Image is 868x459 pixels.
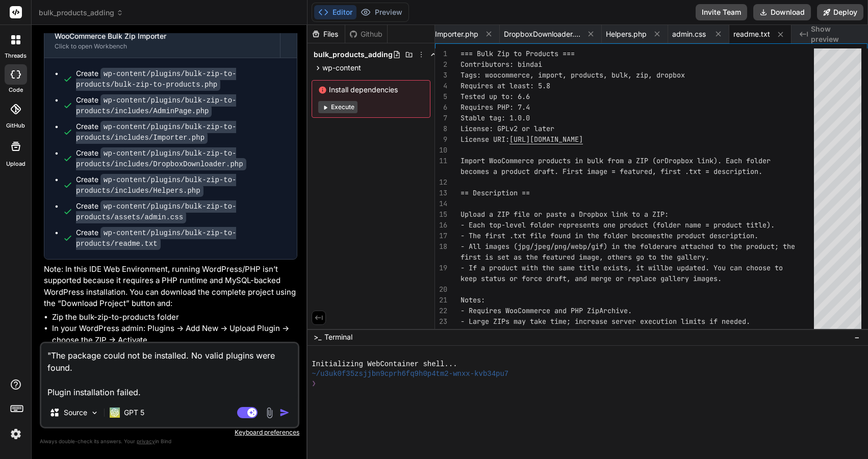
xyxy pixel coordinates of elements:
[64,407,87,418] p: Source
[461,124,554,133] span: License: GPLv2 or later
[665,242,795,251] span: are attached to the product; the
[40,428,299,437] p: Keyboard preferences
[39,8,123,18] span: bulk_products_adding
[264,407,275,419] img: attachment
[461,103,530,112] span: Requires PHP: 7.4
[665,70,685,80] span: opbox
[435,134,447,145] div: 9
[435,316,447,327] div: 23
[110,407,120,418] img: GPT 5
[124,407,144,418] p: GPT 5
[324,332,352,342] span: Terminal
[733,29,770,39] span: readme.txt
[44,264,297,310] p: Note: In this IDE Web Environment, running WordPress/PHP isn’t supported because it requires a PH...
[461,317,665,326] span: - Large ZIPs may take time; increase server execut
[137,438,155,444] span: privacy
[435,327,447,338] div: 24
[6,160,25,168] label: Upload
[9,86,23,94] label: code
[314,332,321,342] span: >_
[435,145,447,156] div: 10
[461,295,485,304] span: Notes:
[6,121,25,130] label: GitHub
[41,343,298,398] textarea: "The package could not be installed. No valid plugins were found. Plugin installation failed.
[435,91,447,102] div: 5
[435,198,447,209] div: 14
[852,329,862,345] button: −
[435,177,447,188] div: 12
[665,220,775,229] span: lder name = product title).
[435,220,447,231] div: 16
[435,156,447,166] div: 11
[90,409,99,417] img: Pick Models
[76,121,236,144] code: wp-content/plugins/bulk-zip-to-products/includes/Importer.php
[76,121,287,143] div: Create
[322,63,361,73] span: wp-content
[811,24,860,44] span: Show preview
[76,174,236,197] code: wp-content/plugins/bulk-zip-to-products/includes/Helpers.php
[435,123,447,134] div: 8
[461,242,665,251] span: - All images (jpg/jpeg/png/webp/gif) in the folder
[461,135,509,144] span: License URI:
[817,4,863,20] button: Deploy
[753,4,811,20] button: Download
[76,201,287,222] div: Create
[435,70,447,81] div: 3
[435,29,478,39] span: Importer.php
[606,29,647,39] span: Helpers.php
[461,188,530,197] span: == Description ==
[314,49,393,60] span: bulk_products_adding
[461,274,665,283] span: keep status or force draft, and merge or replace g
[696,4,747,20] button: Invite Team
[76,227,236,250] code: wp-content/plugins/bulk-zip-to-products/readme.txt
[461,306,632,315] span: - Requires WooCommerce and PHP ZipArchive.
[52,312,297,323] li: Zip the bulk-zip-to-products folder
[52,323,297,346] li: In your WordPress admin: Plugins → Add New → Upload Plugin → choose the ZIP → Activate
[55,42,270,50] div: Click to open Workbench
[461,81,550,90] span: Requires at least: 5.8
[461,252,665,262] span: first is set as the featured image, others go to t
[435,305,447,316] div: 22
[5,52,27,60] label: threads
[435,231,447,241] div: 17
[435,284,447,295] div: 20
[435,188,447,198] div: 13
[665,156,771,165] span: Dropbox link). Each folder
[665,252,709,262] span: he gallery.
[314,5,356,19] button: Editor
[312,369,508,379] span: ~/u3uk0f35zsjjbn9cprh6fq9h0p4tm2-wnxx-kvb34pu7
[461,210,665,219] span: Upload a ZIP file or paste a Dropbox link to a ZIP
[665,263,783,272] span: be updated. You can choose to
[665,167,762,176] span: irst .txt = description.
[7,425,24,443] img: settings
[435,295,447,305] div: 21
[461,220,665,229] span: - Each top-level folder represents one product (fo
[461,263,665,272] span: - If a product with the same title exists, it will
[318,101,358,113] button: Execute
[461,92,530,101] span: Tested up to: 6.6
[461,49,575,58] span: === Bulk Zip to Products ===
[76,227,287,249] div: Create
[435,113,447,123] div: 7
[435,81,447,91] div: 4
[318,85,424,95] span: Install dependencies
[461,60,542,69] span: Contributors: bindai
[76,68,236,91] code: wp-content/plugins/bulk-zip-to-products/bulk-zip-to-products.php
[665,274,722,283] span: allery images.
[55,31,270,41] div: WooCommerce Bulk Zip Importer
[435,102,447,113] div: 6
[461,231,660,240] span: - The first .txt file found in the folder becomes
[509,135,583,144] span: [URL][DOMAIN_NAME]
[435,209,447,220] div: 15
[854,332,860,342] span: −
[672,29,706,39] span: admin.css
[435,241,447,252] div: 18
[308,29,345,39] div: Files
[76,94,236,117] code: wp-content/plugins/bulk-zip-to-products/includes/AdminPage.php
[435,263,447,273] div: 19
[279,407,290,418] img: icon
[76,148,287,169] div: Create
[504,29,580,39] span: DropboxDownloader.php
[312,360,457,369] span: Initializing WebContainer shell...
[461,167,665,176] span: becomes a product draft. First image = featured, f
